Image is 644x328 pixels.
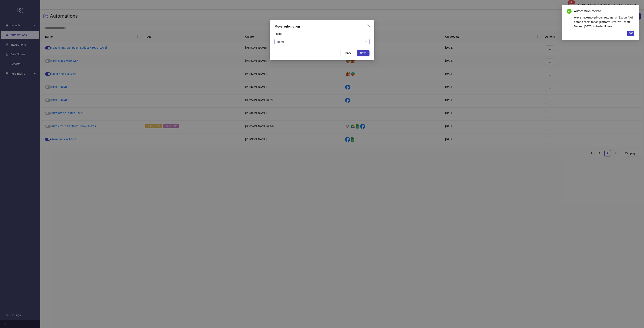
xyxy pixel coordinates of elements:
button: Cancel [341,50,355,56]
div: We've have moved your automation Export AWS data to sheet for on-platform Creative Report - Backu... [574,15,634,29]
span: Cancel [344,51,352,55]
button: Save [357,50,369,56]
div: Automation moved [574,9,634,14]
button: OK [627,31,634,36]
span: Save [360,51,366,55]
span: close [367,24,370,27]
div: Move automation [275,24,369,29]
a: Close [630,9,634,13]
span: OK [629,32,633,35]
label: Folder [275,31,285,37]
span: Home [277,39,367,45]
span: check-circle [567,9,572,14]
button: Close [365,23,372,29]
